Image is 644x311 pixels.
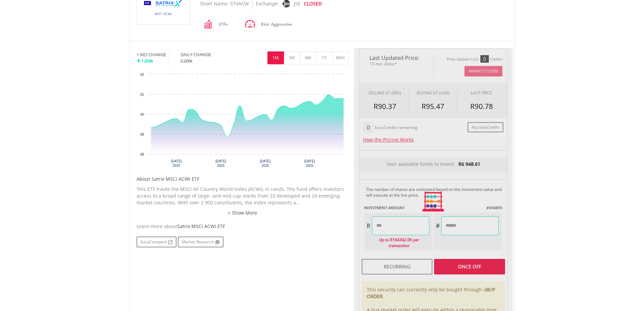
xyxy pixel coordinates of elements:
text: 92 [140,73,144,76]
div: Chart. Highcharts interactive chart. [137,71,349,172]
text: [DATE] 2025 [260,159,270,168]
div: 1 MO CHANGE [137,51,166,58]
div: Risk: Aggressive [258,16,292,32]
svg: Interactive chart [137,71,349,172]
text: 88 [140,153,144,156]
text: [DATE] 2025 [215,159,226,168]
button: MAX [332,51,349,64]
button: 1Y [316,51,333,64]
span: 1.65% [141,58,153,64]
text: 91 [140,93,144,96]
button: 3M [284,51,300,64]
p: This ETF tracks the MSCI All Country World Index (ACWI), in rands. The fund offers investors acce... [137,186,349,206]
h5: About Satrix MSCI ACWI ETF [137,176,349,182]
button: 6M [300,51,316,64]
text: [DATE] 2025 [171,159,182,168]
a: Market Research [178,237,223,247]
text: [DATE] 2025 [304,159,315,168]
span: 0.00% [181,58,192,64]
text: 89 [140,133,144,136]
button: 1M [267,51,284,64]
text: 90 [140,113,144,116]
div: ETFs [215,16,228,32]
span: Satrix MSCI ACWI ETF [177,223,225,229]
a: + Show More [137,209,349,216]
a: EasyCompare [137,237,176,247]
div: DAILY CHANGE [181,51,234,58]
div: Learn more about [137,223,349,230]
